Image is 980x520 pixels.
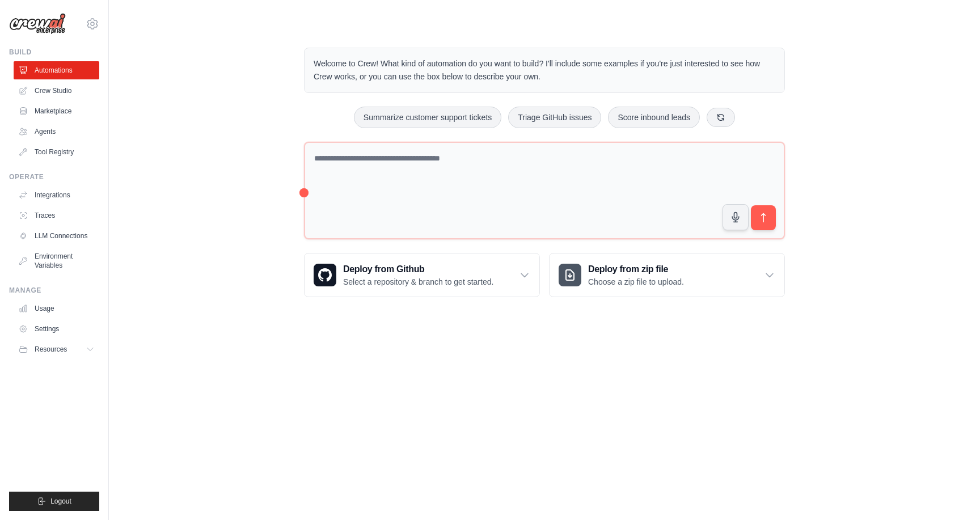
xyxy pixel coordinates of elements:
[508,107,601,128] button: Triage GitHub issues
[14,102,99,120] a: Marketplace
[9,13,66,35] img: Logo
[343,276,493,288] p: Select a repository & branch to get started.
[50,497,71,506] span: Logout
[588,263,684,276] h3: Deploy from zip file
[14,227,99,245] a: LLM Connections
[35,345,67,354] span: Resources
[343,263,493,276] h3: Deploy from Github
[14,61,99,79] a: Automations
[14,186,99,204] a: Integrations
[14,320,99,338] a: Settings
[14,247,99,274] a: Environment Variables
[14,340,99,358] button: Resources
[9,48,99,57] div: Build
[14,206,99,225] a: Traces
[14,122,99,141] a: Agents
[588,276,684,288] p: Choose a zip file to upload.
[14,299,99,318] a: Usage
[9,172,99,181] div: Operate
[14,82,99,100] a: Crew Studio
[354,107,501,128] button: Summarize customer support tickets
[314,57,775,83] p: Welcome to Crew! What kind of automation do you want to build? I'll include some examples if you'...
[9,286,99,295] div: Manage
[14,143,99,161] a: Tool Registry
[9,492,99,511] button: Logout
[608,107,700,128] button: Score inbound leads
